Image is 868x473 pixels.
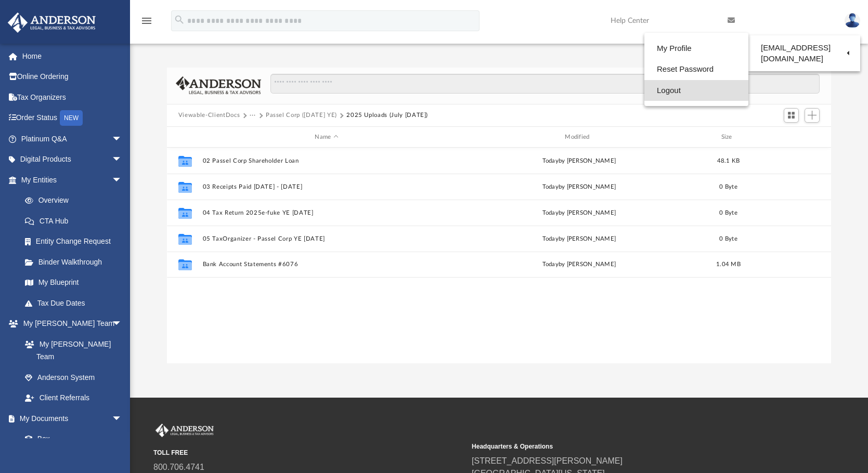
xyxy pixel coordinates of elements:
[455,156,703,166] div: by [PERSON_NAME]
[112,128,133,150] span: arrow_drop_down
[717,158,740,164] span: 48.1 KB
[15,388,133,409] a: Client Referrals
[15,190,138,211] a: Overview
[15,272,133,293] a: My Blueprint
[112,313,133,335] span: arrow_drop_down
[644,80,748,101] a: Logout
[250,111,256,120] button: ···
[455,234,703,244] div: by [PERSON_NAME]
[60,110,83,126] div: NEW
[15,293,138,313] a: Tax Due Dates
[178,111,240,120] button: Viewable-ClientDocs
[542,210,559,216] span: today
[7,67,138,87] a: Online Ordering
[7,149,138,170] a: Digital Productsarrow_drop_down
[542,262,559,268] span: today
[7,408,133,429] a: My Documentsarrow_drop_down
[112,169,133,191] span: arrow_drop_down
[112,149,133,170] span: arrow_drop_down
[805,108,820,123] button: Add
[202,261,450,268] button: Bank Account Statements #6076
[15,367,133,388] a: Anderson System
[784,108,799,123] button: Switch to Grid View
[346,111,428,120] button: 2025 Uploads (July [DATE])
[7,87,138,108] a: Tax Organizers
[845,13,860,28] img: User Pic
[707,133,749,142] div: Size
[15,211,138,231] a: CTA Hub
[112,408,133,429] span: arrow_drop_down
[140,20,153,27] a: menu
[455,133,703,142] div: Modified
[202,235,450,242] button: 05 TaxOrganizer - Passel Corp YE [DATE]
[140,15,153,27] i: menu
[202,157,450,164] button: 02 Passel Corp Shareholder Loan
[455,182,703,192] div: by [PERSON_NAME]
[719,184,737,190] span: 0 Byte
[644,59,748,80] a: Reset Password
[15,334,127,367] a: My [PERSON_NAME] Team
[153,424,216,437] img: Anderson Advisors Platinum Portal
[15,252,138,272] a: Binder Walkthrough
[644,38,748,59] a: My Profile
[15,429,127,450] a: Box
[266,111,337,120] button: Passel Corp ([DATE] YE)
[172,133,198,142] div: id
[754,133,826,142] div: id
[455,208,703,218] div: by [PERSON_NAME]
[719,210,737,216] span: 0 Byte
[7,169,138,190] a: My Entitiesarrow_drop_down
[748,38,860,69] a: [EMAIL_ADDRESS][DOMAIN_NAME]
[153,448,464,457] small: TOLL FREE
[5,12,99,33] img: Anderson Advisors Platinum Portal
[472,442,783,451] small: Headquarters & Operations
[202,133,450,142] div: Name
[202,183,450,190] button: 03 Receipts Paid [DATE] - [DATE]
[455,260,703,270] div: by [PERSON_NAME]
[174,14,185,25] i: search
[719,236,737,242] span: 0 Byte
[7,46,138,67] a: Home
[542,158,559,164] span: today
[716,262,741,268] span: 1.04 MB
[472,456,623,465] a: [STREET_ADDRESS][PERSON_NAME]
[542,236,559,242] span: today
[7,128,138,149] a: Platinum Q&Aarrow_drop_down
[270,74,820,94] input: Search files and folders
[15,231,138,252] a: Entity Change Request
[7,313,133,334] a: My [PERSON_NAME] Teamarrow_drop_down
[7,108,138,129] a: Order StatusNEW
[153,463,204,471] a: 800.706.4741
[202,209,450,216] button: 04 Tax Return 2025e-fuke YE [DATE]
[167,148,831,363] div: grid
[542,184,559,190] span: today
